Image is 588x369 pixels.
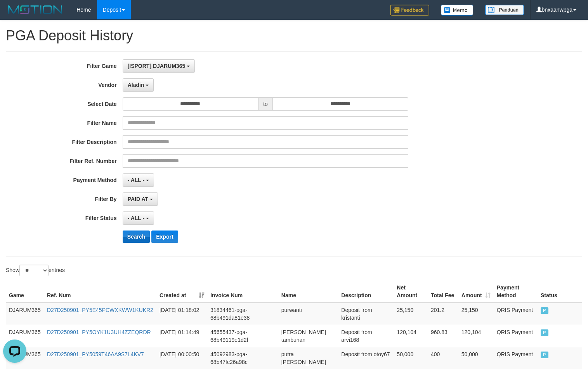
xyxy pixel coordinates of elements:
[6,303,44,325] td: DJARUM365
[538,281,582,303] th: Status
[441,5,474,16] img: Button%20Memo.svg
[278,281,338,303] th: Name
[428,325,458,347] td: 960.83
[156,325,207,347] td: [DATE] 01:14:49
[207,347,278,369] td: 45092983-pga-68b47fc26a98c
[207,303,278,325] td: 31834461-pga-68b491da81e38
[258,97,273,111] span: to
[123,78,154,92] button: Aladin
[278,325,338,347] td: [PERSON_NAME] tambunan
[3,3,26,26] button: Open LiveChat chat widget
[207,325,278,347] td: 45655437-pga-68b49119e1d2f
[278,347,338,369] td: putra [PERSON_NAME]
[541,352,548,358] span: PAID
[207,281,278,303] th: Invoice Num
[6,28,582,43] h1: PGA Deposit History
[6,281,44,303] th: Game
[6,325,44,347] td: DJARUM365
[458,281,494,303] th: Amount: activate to sort column ascending
[494,325,538,347] td: QRIS Payment
[123,230,150,243] button: Search
[47,307,153,313] a: D27D250901_PY5E45PCWXKWW1KUKR2
[123,192,158,206] button: PAID AT
[6,4,65,16] img: MOTION_logo.png
[390,5,429,16] img: Feedback.jpg
[338,325,394,347] td: Deposit from arvi168
[47,351,144,357] a: D27D250901_PY5059T46AA9S7L4KV7
[156,347,207,369] td: [DATE] 00:00:50
[458,347,494,369] td: 50,000
[156,281,207,303] th: Created at: activate to sort column ascending
[338,303,394,325] td: Deposit from kristanti
[156,303,207,325] td: [DATE] 01:18:02
[338,281,394,303] th: Description
[458,325,494,347] td: 120,104
[428,347,458,369] td: 400
[128,215,145,221] span: - ALL -
[338,347,394,369] td: Deposit from otoy67
[44,281,156,303] th: Ref. Num
[458,303,494,325] td: 25,150
[151,230,178,243] button: Export
[128,63,186,69] span: [ISPORT] DJARUM365
[541,307,548,314] span: PAID
[485,5,524,15] img: panduan.png
[19,265,49,276] select: Showentries
[394,303,428,325] td: 25,150
[128,196,148,202] span: PAID AT
[394,325,428,347] td: 120,104
[494,347,538,369] td: QRIS Payment
[428,281,458,303] th: Total Fee
[47,329,151,335] a: D27D250901_PY5OYK1U3UH4ZZEQRDR
[494,281,538,303] th: Payment Method
[394,281,428,303] th: Net Amount
[128,177,145,183] span: - ALL -
[123,211,154,225] button: - ALL -
[123,173,154,187] button: - ALL -
[428,303,458,325] td: 201.2
[128,82,144,88] span: Aladin
[494,303,538,325] td: QRIS Payment
[394,347,428,369] td: 50,000
[6,265,65,276] label: Show entries
[278,303,338,325] td: purwanti
[123,59,195,73] button: [ISPORT] DJARUM365
[541,329,548,336] span: PAID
